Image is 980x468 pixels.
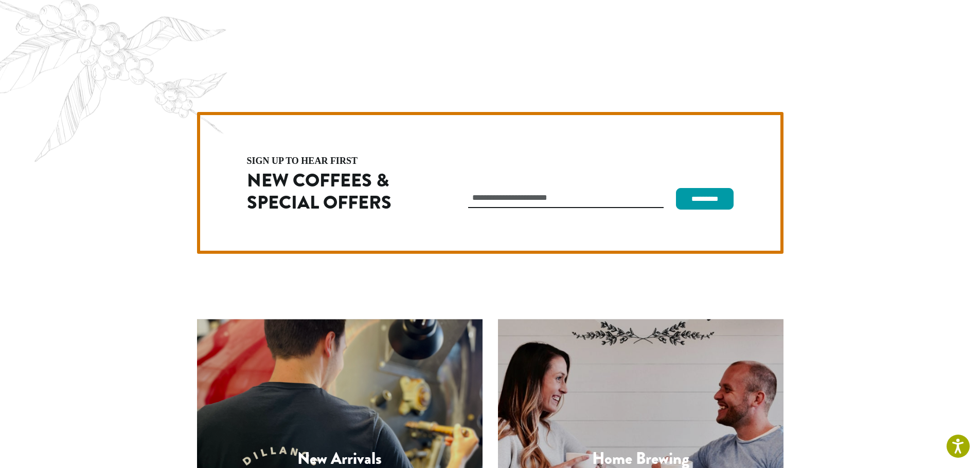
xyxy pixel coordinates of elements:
h2: New Coffees & Special Offers [247,170,424,214]
h4: sign up to hear first [247,156,424,165]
